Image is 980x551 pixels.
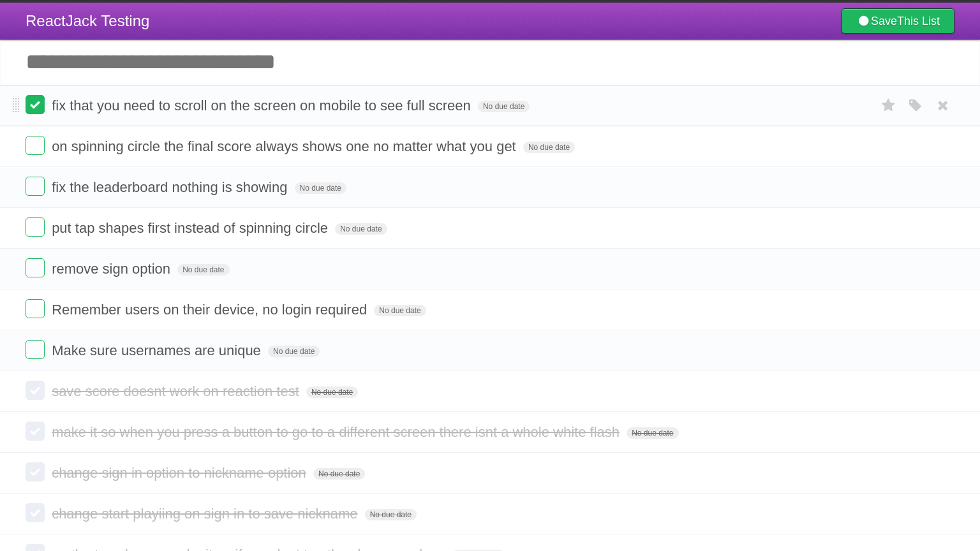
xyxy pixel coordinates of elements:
label: Star task [877,95,901,116]
span: change start playiing on sign in to save nickname [52,506,360,522]
span: No due date [627,427,678,439]
span: No due date [295,182,346,194]
span: No due date [177,264,229,275]
label: Done [26,177,45,196]
span: make it so when you press a button to go to a different screen there isnt a whole white flash [52,424,623,440]
label: Done [26,299,45,318]
span: No due date [313,468,365,480]
span: No due date [365,509,417,520]
label: Done [26,422,45,441]
span: Make sure usernames are unique [52,342,264,358]
span: No due date [478,101,530,112]
a: SaveThis List [842,8,954,34]
b: This List [897,15,940,27]
label: Done [26,340,45,359]
label: Done [26,217,45,237]
span: fix that you need to scroll on the screen on mobile to see full screen [52,98,474,114]
span: put tap shapes first instead of spinning circle [52,220,331,236]
label: Done [26,503,45,522]
label: Done [26,95,45,114]
span: on spinning circle the final score always shows one no matter what you get [52,138,519,154]
span: No due date [523,142,575,153]
span: No due date [268,346,320,357]
label: Done [26,381,45,400]
span: Remember users on their device, no login required [52,302,370,318]
span: change sign in option to nickname option [52,465,309,481]
label: Done [26,136,45,155]
span: No due date [306,386,358,398]
span: save score doesnt work on reaction test [52,383,302,399]
label: Done [26,258,45,277]
span: remove sign option [52,261,174,277]
span: ReactJack Testing [26,12,149,29]
span: fix the leaderboard nothing is showing [52,179,290,195]
span: No due date [374,305,426,316]
span: No due date [335,223,387,235]
label: Done [26,462,45,481]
